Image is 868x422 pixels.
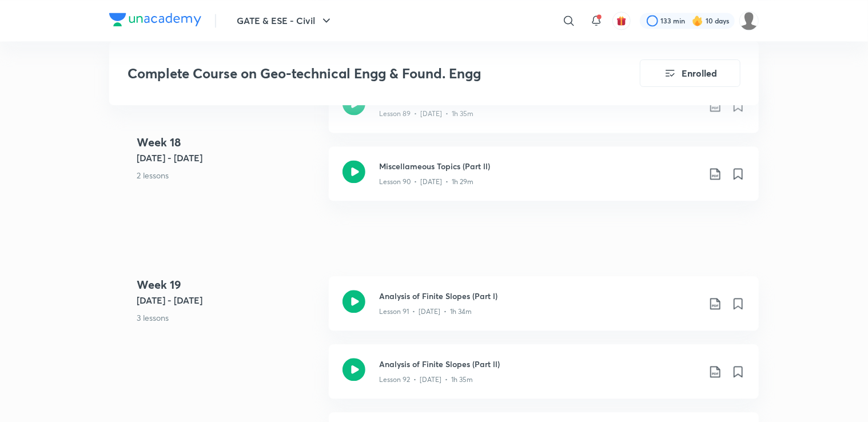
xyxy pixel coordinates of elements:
[137,170,320,182] p: 2 lessons
[329,344,759,412] a: Analysis of Finite Slopes (Part ll)Lesson 92 • [DATE] • 1h 35m
[379,109,473,119] p: Lesson 89 • [DATE] • 1h 35m
[379,160,699,172] h3: Miscellameous Topics (Part ll)
[379,290,699,302] h3: Analysis of Finite Slopes (Part l)
[612,11,631,30] button: avatar
[329,276,759,344] a: Analysis of Finite Slopes (Part l)Lesson 91 • [DATE] • 1h 34m
[137,152,320,165] h5: [DATE] - [DATE]
[137,312,320,324] p: 3 lessons
[109,13,201,29] a: Company Logo
[379,306,472,317] p: Lesson 91 • [DATE] • 1h 34m
[379,358,699,370] h3: Analysis of Finite Slopes (Part ll)
[379,375,473,385] p: Lesson 92 • [DATE] • 1h 35m
[692,15,703,26] img: streak
[640,59,740,87] button: Enrolled
[137,276,320,293] h4: Week 19
[137,134,320,152] h4: Week 18
[128,65,575,82] h3: Complete Course on Geo-technical Engg & Found. Engg
[329,78,759,146] a: PYQ QuestionsLesson 89 • [DATE] • 1h 35m
[109,13,201,26] img: Company Logo
[137,293,320,307] h5: [DATE] - [DATE]
[329,146,759,214] a: Miscellameous Topics (Part ll)Lesson 90 • [DATE] • 1h 29m
[230,9,340,32] button: GATE & ESE - Civil
[739,11,759,30] img: Anjali kumari
[379,177,473,187] p: Lesson 90 • [DATE] • 1h 29m
[616,15,627,26] img: avatar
